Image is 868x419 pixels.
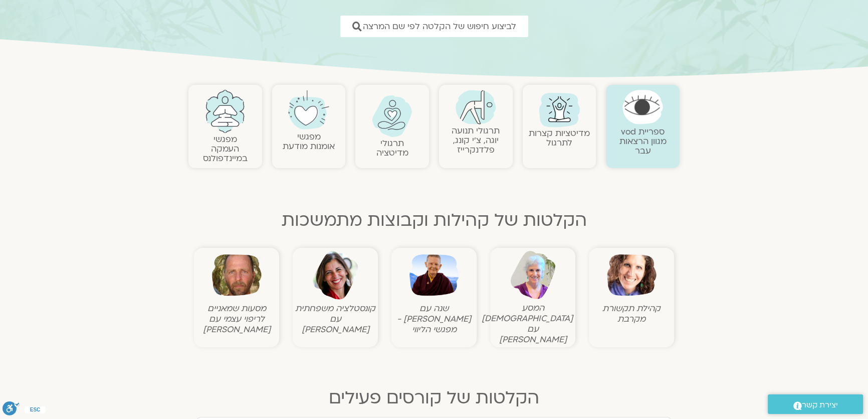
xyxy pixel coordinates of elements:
a: תרגולי תנועהיוגה, צ׳י קונג, פלדנקרייז [452,125,500,156]
a: מפגשיאומנות מודעת [283,131,335,152]
a: לביצוע חיפוש של הקלטה לפי שם המרצה [340,16,528,37]
figcaption: קונסטלציה משפחתית עם [PERSON_NAME] [295,303,375,335]
figcaption: המסע [DEMOGRAPHIC_DATA] עם [PERSON_NAME] [493,303,573,345]
span: לביצוע חיפוש של הקלטה לפי שם המרצה [363,22,516,31]
a: תרגולימדיטציה [376,137,408,159]
h2: הקלטות של קהילות וקבוצות מתמשכות [188,210,680,230]
a: יצירת קשר [768,394,863,414]
figcaption: שנה עם [PERSON_NAME] - מפגשי הליווי [394,303,474,335]
a: ספריית vodמגוון הרצאות עבר [619,126,667,157]
span: יצירת קשר [802,398,838,412]
figcaption: מסעות שמאניים לריפוי עצמי עם [PERSON_NAME] [196,303,277,335]
a: מדיטציות קצרות לתרגול [529,127,590,149]
figcaption: קהילת תקשורת מקרבת [591,303,672,324]
h2: הקלטות של קורסים פעילים [188,388,680,408]
a: מפגשיהעמקה במיינדפולנס [203,133,248,164]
